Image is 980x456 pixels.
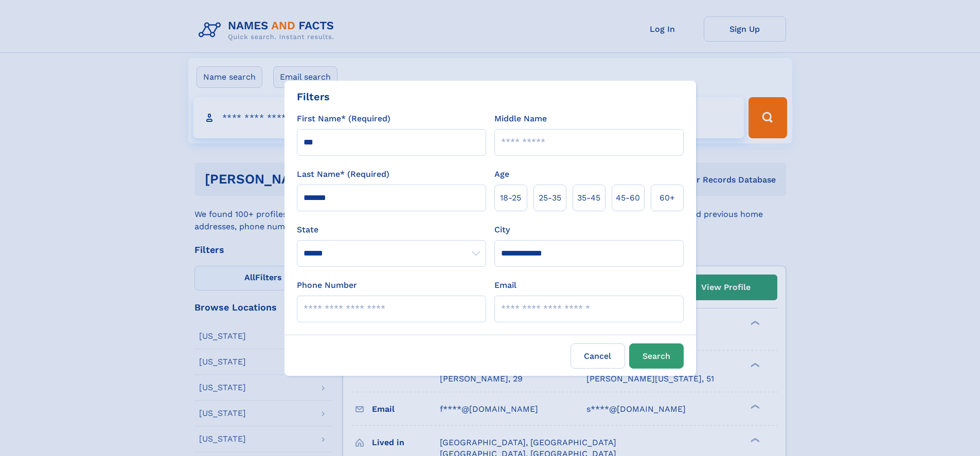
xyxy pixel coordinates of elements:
[297,224,486,236] label: State
[494,168,509,180] label: Age
[616,192,640,204] span: 45‑60
[660,192,675,204] span: 60+
[539,192,561,204] span: 25‑35
[297,113,390,125] label: First Name* (Required)
[494,224,510,236] label: City
[494,279,516,291] label: Email
[571,343,625,369] label: Cancel
[577,192,600,204] span: 35‑45
[297,168,389,180] label: Last Name* (Required)
[629,343,684,369] button: Search
[297,89,330,104] div: Filters
[500,192,521,204] span: 18‑25
[494,113,547,125] label: Middle Name
[297,279,357,291] label: Phone Number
